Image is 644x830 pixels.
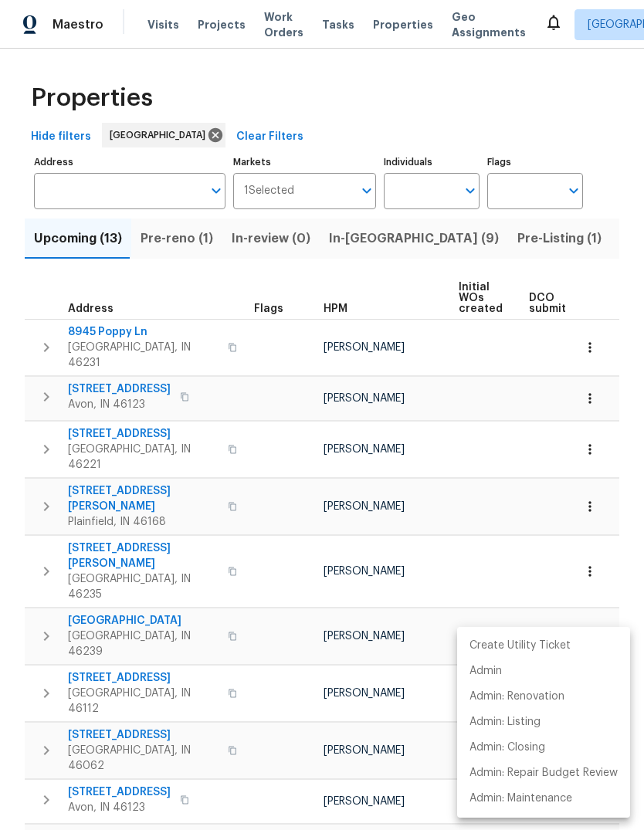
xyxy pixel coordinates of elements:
[469,765,618,781] p: Admin: Repair Budget Review
[469,714,541,730] p: Admin: Listing
[469,689,564,705] p: Admin: Renovation
[469,638,571,654] p: Create Utility Ticket
[469,663,502,679] p: Admin
[469,791,572,807] p: Admin: Maintenance
[469,740,545,756] p: Admin: Closing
